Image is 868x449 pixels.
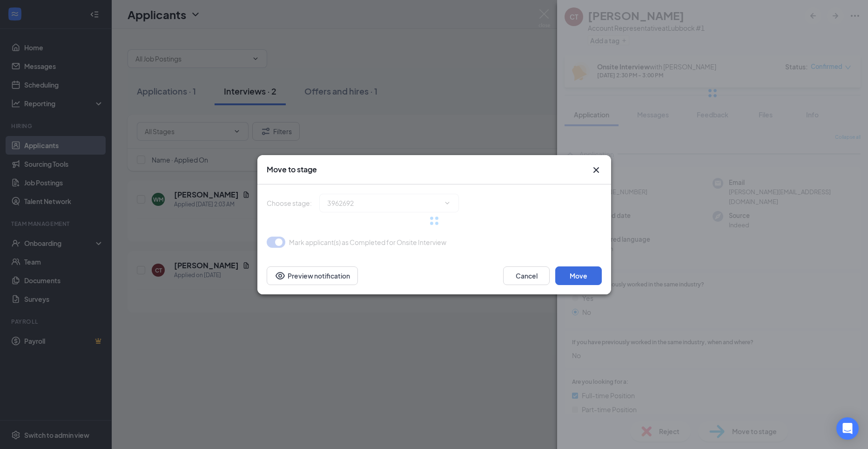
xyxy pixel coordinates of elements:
[555,266,602,285] button: Move
[275,270,286,281] svg: Eye
[503,266,550,285] button: Cancel
[267,164,317,175] h3: Move to stage
[267,266,358,285] button: Preview notificationEye
[591,164,602,176] svg: Cross
[836,417,859,440] div: Open Intercom Messenger
[591,164,602,176] button: Close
